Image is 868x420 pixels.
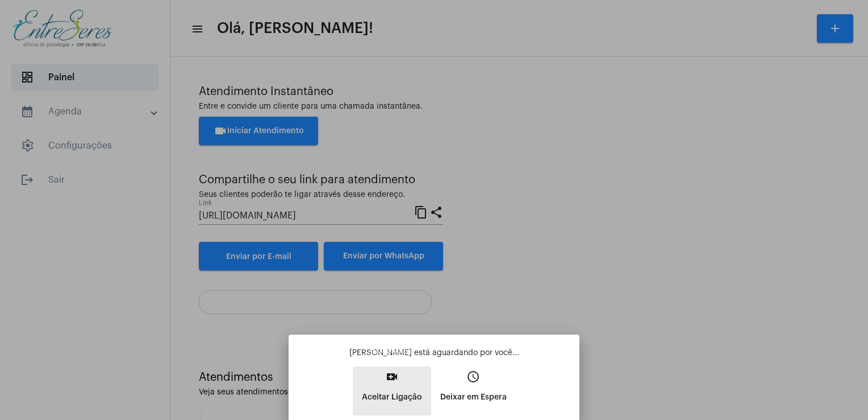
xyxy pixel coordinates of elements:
[362,387,422,407] p: Aceitar Ligação
[298,347,570,359] p: [PERSON_NAME] está aguardando por você...
[440,387,507,407] p: Deixar em Espera
[466,370,480,384] mat-icon: access_time
[353,367,431,415] button: Aceitar Ligação
[385,370,399,384] mat-icon: video_call
[368,345,418,359] div: Aceitar ligação
[431,367,516,415] button: Deixar em Espera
